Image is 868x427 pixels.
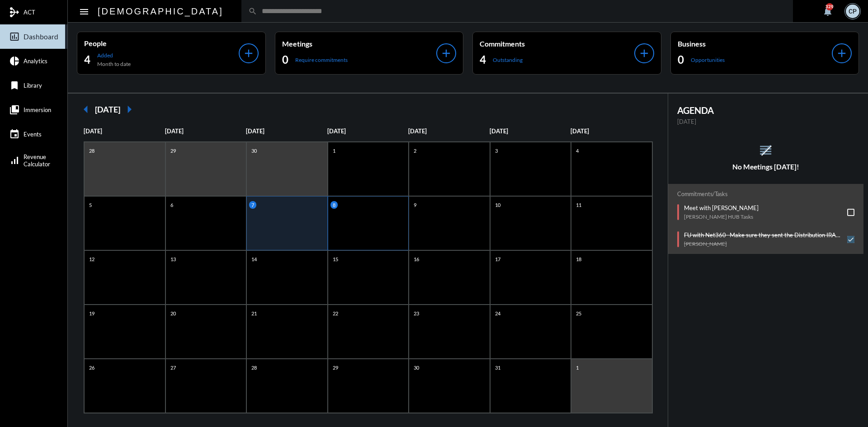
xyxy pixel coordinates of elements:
[168,255,178,263] p: 13
[571,127,652,135] p: [DATE]
[574,201,584,209] p: 11
[77,100,95,118] mat-icon: arrow_left
[84,39,239,47] p: People
[493,310,503,317] p: 24
[493,255,503,263] p: 17
[24,33,58,41] span: Dashboard
[758,143,773,158] mat-icon: reorder
[684,240,843,247] p: [PERSON_NAME]
[691,56,725,63] p: Opportunities
[480,52,486,67] h2: 4
[493,364,503,371] p: 31
[84,127,165,135] p: [DATE]
[574,310,584,317] p: 25
[84,52,90,67] h2: 4
[574,364,581,371] p: 1
[574,147,581,155] p: 4
[249,255,259,263] p: 14
[411,147,419,155] p: 2
[490,127,571,135] p: [DATE]
[668,163,864,171] h5: No Meetings [DATE]!
[168,201,175,209] p: 6
[684,213,759,220] p: [PERSON_NAME] HUB Tasks
[97,61,131,67] p: Month to date
[9,31,20,42] mat-icon: insert_chart_outlined
[330,364,340,371] p: 29
[9,80,20,91] mat-icon: bookmark
[168,310,178,317] p: 20
[677,105,855,116] h2: AGENDA
[168,364,178,371] p: 27
[24,9,35,16] span: ACT
[87,310,97,317] p: 19
[822,6,833,17] mat-icon: notifications
[282,52,288,67] h2: 0
[684,231,843,239] p: FU with Net360- Make sure they sent the Distribution IRA request
[98,4,223,19] h2: [DEMOGRAPHIC_DATA]
[95,104,120,114] h2: [DATE]
[826,3,833,10] div: 329
[677,118,855,125] p: [DATE]
[846,5,859,18] div: CP
[330,201,338,209] p: 8
[24,57,47,65] span: Analytics
[282,39,437,48] p: Meetings
[165,127,246,135] p: [DATE]
[249,147,259,155] p: 30
[574,255,584,263] p: 18
[79,6,90,17] mat-icon: Side nav toggle icon
[9,7,20,18] mat-icon: mediation
[9,104,20,115] mat-icon: collections_bookmark
[87,147,97,155] p: 28
[9,129,20,140] mat-icon: event
[835,47,848,60] mat-icon: add
[684,204,759,211] p: Meet with [PERSON_NAME]
[411,364,421,371] p: 30
[9,155,20,166] mat-icon: signal_cellular_alt
[330,255,340,263] p: 15
[87,364,97,371] p: 26
[678,52,684,67] h2: 0
[295,56,348,63] p: Require commitments
[411,310,421,317] p: 23
[249,364,259,371] p: 28
[9,56,20,66] mat-icon: pie_chart
[120,100,138,118] mat-icon: arrow_right
[75,2,93,20] button: Toggle sidenav
[249,310,259,317] p: 21
[493,147,500,155] p: 3
[249,201,256,209] p: 7
[677,191,855,197] h2: Commitments/Tasks
[493,201,503,209] p: 10
[24,153,50,168] span: Revenue Calculator
[330,147,338,155] p: 1
[97,52,131,59] p: Added
[411,201,419,209] p: 9
[87,255,97,263] p: 12
[87,201,94,209] p: 5
[440,47,453,60] mat-icon: add
[246,127,327,135] p: [DATE]
[678,39,832,48] p: Business
[638,47,651,60] mat-icon: add
[327,127,409,135] p: [DATE]
[168,147,178,155] p: 29
[493,56,523,63] p: Outstanding
[480,39,634,48] p: Commitments
[248,7,257,16] mat-icon: search
[24,131,42,138] span: Events
[24,82,42,89] span: Library
[242,47,255,60] mat-icon: add
[24,106,51,113] span: Immersion
[330,310,340,317] p: 22
[408,127,490,135] p: [DATE]
[411,255,421,263] p: 16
